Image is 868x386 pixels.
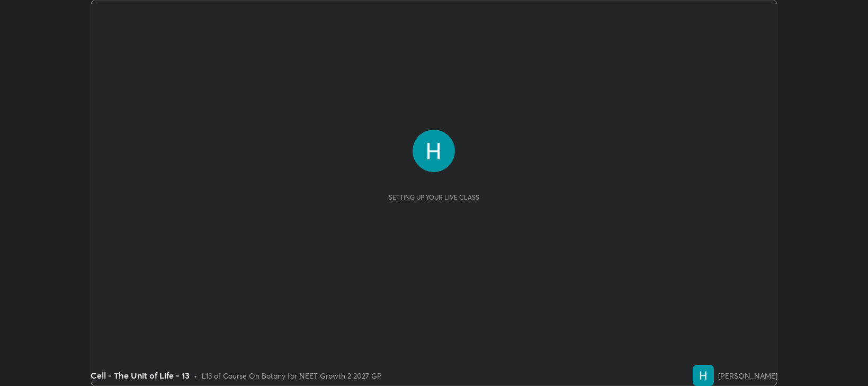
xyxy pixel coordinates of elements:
[718,370,777,381] div: [PERSON_NAME]
[202,370,382,381] div: L13 of Course On Botany for NEET Growth 2 2027 GP
[91,369,190,382] div: Cell - The Unit of Life - 13
[389,193,479,201] div: Setting up your live class
[194,370,198,381] div: •
[413,130,455,172] img: 000e462402ac40b8a20d8e5952cb4aa4.16756136_3
[693,365,714,386] img: 000e462402ac40b8a20d8e5952cb4aa4.16756136_3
